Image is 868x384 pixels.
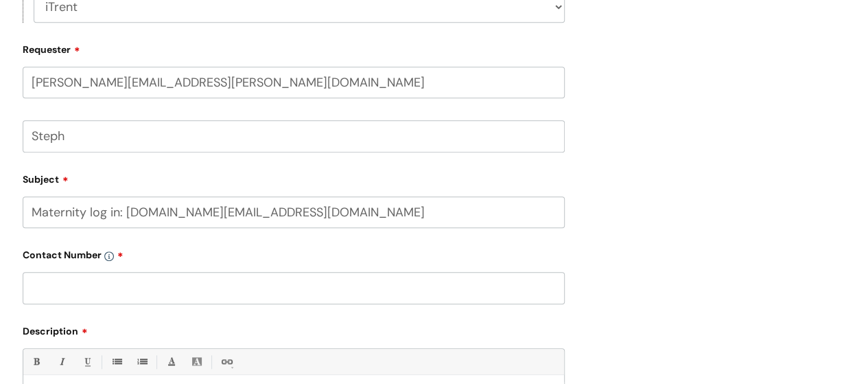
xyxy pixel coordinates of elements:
a: 1. Ordered List (Ctrl-Shift-8) [133,353,150,370]
a: • Unordered List (Ctrl-Shift-7) [108,353,125,370]
img: info-icon.svg [104,251,114,261]
label: Subject [23,169,565,185]
label: Contact Number [23,245,565,261]
a: Underline(Ctrl-U) [78,353,95,370]
a: Link [218,353,235,370]
a: Back Color [188,353,205,370]
label: Requester [23,39,565,56]
a: Italic (Ctrl-I) [53,353,70,370]
input: Email [23,67,565,98]
input: Your Name [23,120,565,152]
a: Font Color [163,353,180,370]
a: Bold (Ctrl-B) [27,353,45,370]
label: Description [23,321,565,337]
